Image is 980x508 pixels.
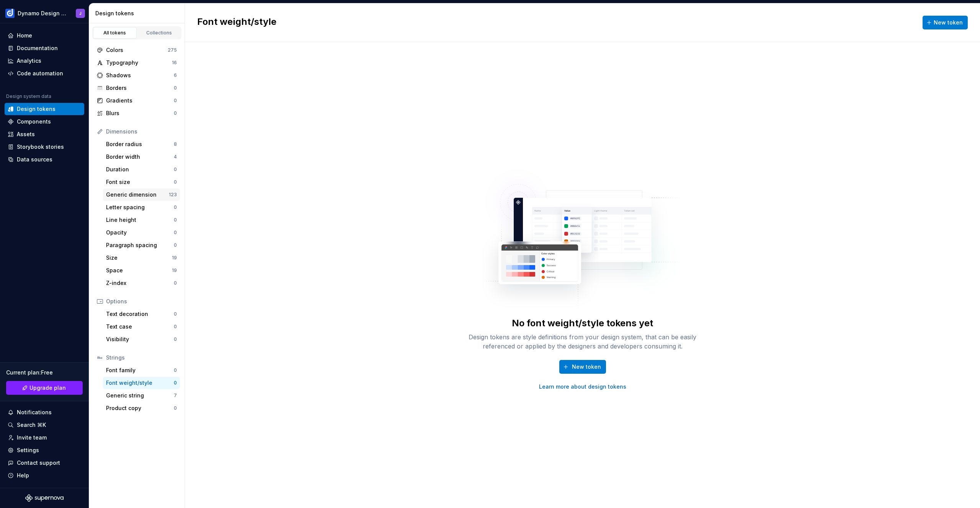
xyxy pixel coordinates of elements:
div: 0 [174,166,177,173]
a: Learn more about design tokens [539,383,626,391]
div: Design system data [6,93,51,99]
div: Border radius [106,140,174,148]
div: 123 [169,192,177,198]
a: Line height0 [103,214,180,226]
div: Space [106,267,172,274]
a: Paragraph spacing0 [103,239,180,251]
div: Design tokens [17,105,56,113]
div: 0 [174,110,177,116]
a: Generic dimension123 [103,189,180,201]
div: Text case [106,323,174,331]
a: Settings [5,444,84,456]
h2: Font weight/style [197,16,276,29]
a: Typography16 [94,57,180,69]
div: Generic dimension [106,191,169,199]
a: Blurs0 [94,107,180,119]
a: Letter spacing0 [103,201,180,213]
div: Design tokens [95,10,181,17]
a: Text case0 [103,321,180,333]
a: Borders0 [94,82,180,94]
a: Border width4 [103,151,180,163]
button: Contact support [5,457,84,469]
button: Search ⌘K [5,419,84,431]
div: Z-index [106,279,174,287]
div: 0 [174,405,177,411]
div: 19 [172,255,177,261]
div: Contact support [17,459,60,467]
div: Documentation [17,44,58,52]
a: Border radius8 [103,138,180,150]
span: New token [934,19,963,26]
div: Assets [17,130,35,138]
button: New token [559,360,606,374]
a: Visibility0 [103,333,180,345]
div: Colors [106,46,168,54]
div: Analytics [17,57,41,65]
div: Font family [106,366,174,374]
a: Components [5,116,84,128]
div: No font weight/style tokens yet [512,317,653,329]
a: Text decoration0 [103,308,180,320]
a: Documentation [5,42,84,54]
span: New token [572,363,601,371]
div: J [79,10,82,16]
div: Line height [106,216,174,224]
div: 275 [168,47,177,53]
a: Design tokens [5,103,84,115]
div: 0 [174,85,177,91]
div: 16 [172,60,177,66]
a: Font weight/style0 [103,377,180,389]
span: Upgrade plan [29,384,66,392]
button: Notifications [5,406,84,418]
a: Colors275 [94,44,180,56]
a: Assets [5,128,84,140]
div: Letter spacing [106,204,174,211]
div: Border width [106,153,174,161]
a: Font family0 [103,364,180,376]
div: 0 [174,380,177,386]
div: Data sources [17,156,52,163]
div: 0 [174,324,177,330]
a: Invite team [5,431,84,444]
div: 7 [174,392,177,399]
div: Search ⌘K [17,421,46,429]
div: 8 [174,141,177,147]
div: Current plan : Free [6,369,83,376]
div: Storybook stories [17,143,64,151]
div: Help [17,472,29,479]
a: Analytics [5,55,84,67]
div: Invite team [17,434,47,441]
a: Shadows6 [94,69,180,81]
a: Product copy0 [103,402,180,414]
div: Font weight/style [106,379,174,387]
a: Opacity0 [103,226,180,239]
div: Generic string [106,392,174,399]
a: Size19 [103,252,180,264]
a: Upgrade plan [6,381,83,395]
button: Dynamo Design SystemJ [2,5,87,21]
div: Options [106,298,177,305]
div: Dynamo Design System [18,10,67,17]
div: Size [106,254,172,262]
div: Borders [106,84,174,92]
div: 0 [174,242,177,248]
svg: Supernova Logo [25,494,64,502]
a: Space19 [103,264,180,277]
div: 0 [174,311,177,317]
div: 0 [174,230,177,236]
div: 6 [174,72,177,78]
div: Collections [140,30,178,36]
a: Z-index0 [103,277,180,289]
div: 0 [174,367,177,373]
div: Typography [106,59,172,67]
div: 0 [174,217,177,223]
a: Home [5,29,84,42]
div: Font size [106,178,174,186]
div: Product copy [106,404,174,412]
div: Blurs [106,109,174,117]
a: Code automation [5,67,84,80]
div: Visibility [106,335,174,343]
div: Shadows [106,72,174,79]
a: Gradients0 [94,94,180,107]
